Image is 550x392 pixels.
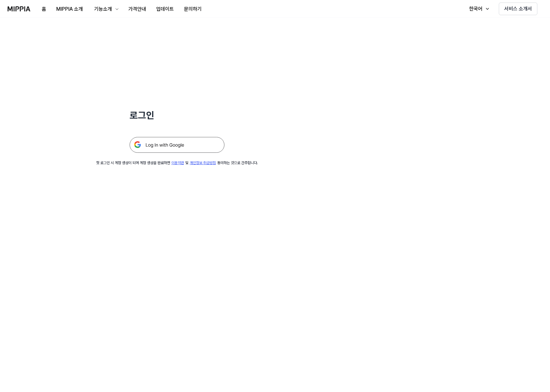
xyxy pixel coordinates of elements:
[130,137,224,153] img: 구글 로그인 버튼
[93,5,113,13] div: 기능소개
[499,3,537,15] button: 서비스 소개서
[123,3,151,15] button: 가격안내
[151,3,179,15] button: 업데이트
[88,3,123,15] button: 기능소개
[151,0,179,18] a: 업데이트
[130,109,224,122] h1: 로그인
[463,3,494,15] button: 한국어
[171,161,184,165] a: 이용약관
[179,3,207,15] button: 문의하기
[96,160,258,166] div: 첫 로그인 시 계정 생성이 되며 계정 생성을 완료하면 및 동의하는 것으로 간주합니다.
[8,6,30,11] img: logo
[468,5,484,13] div: 한국어
[190,161,216,165] a: 개인정보 취급방침
[51,3,88,15] button: MIPPIA 소개
[37,3,51,15] button: 홈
